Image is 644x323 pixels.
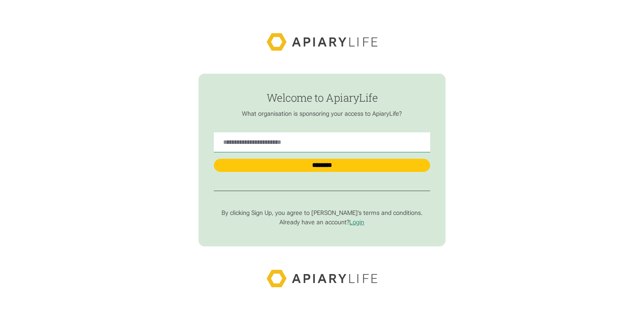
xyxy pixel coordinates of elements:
a: Login [349,219,364,226]
p: Already have an account? [214,219,430,226]
form: find-employer [198,74,445,246]
p: By clicking Sign Up, you agree to [PERSON_NAME]’s terms and conditions. [214,209,430,217]
p: What organisation is sponsoring your access to ApiaryLife? [214,110,430,118]
h1: Welcome to ApiaryLife [214,92,430,104]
